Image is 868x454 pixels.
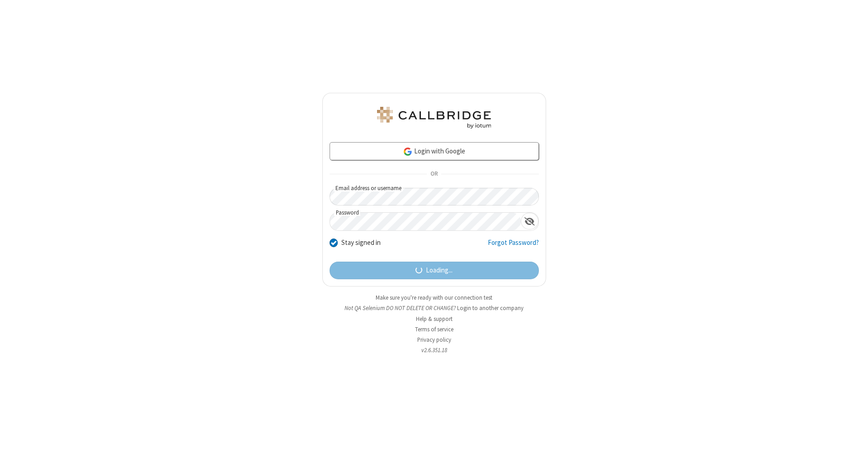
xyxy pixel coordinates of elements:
input: Password [330,213,521,230]
a: Terms of service [415,325,453,333]
img: QA Selenium DO NOT DELETE OR CHANGE [375,107,493,129]
li: Not QA Selenium DO NOT DELETE OR CHANGE? [322,304,546,312]
label: Stay signed in [341,238,381,248]
a: Privacy policy [417,336,451,344]
a: Help & support [416,315,453,323]
button: Login to another company [457,304,524,312]
button: Loading... [330,262,539,280]
span: Loading... [426,265,453,276]
li: v2.6.351.18 [322,346,546,354]
img: google-icon.png [403,147,413,157]
a: Make sure you're ready with our connection test [376,294,492,301]
a: Forgot Password? [488,238,539,255]
div: Show password [521,213,538,229]
span: OR [427,168,441,181]
input: Email address or username [330,188,539,205]
a: Login with Google [330,142,539,160]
